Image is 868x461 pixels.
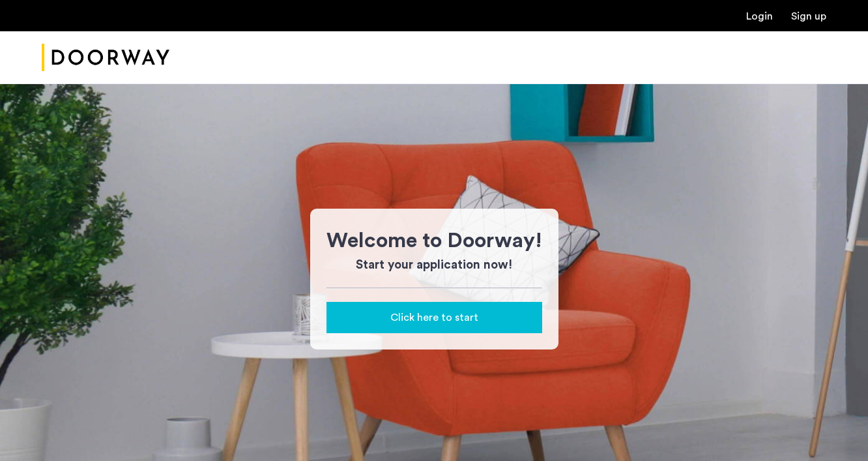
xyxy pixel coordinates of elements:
a: Registration [791,11,826,22]
img: logo [42,33,169,82]
span: Click here to start [390,310,478,325]
h3: Start your application now! [326,256,542,275]
button: button [326,302,542,333]
a: Cazamio Logo [42,33,169,82]
a: Login [746,11,773,22]
h1: Welcome to Doorway! [326,225,542,256]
